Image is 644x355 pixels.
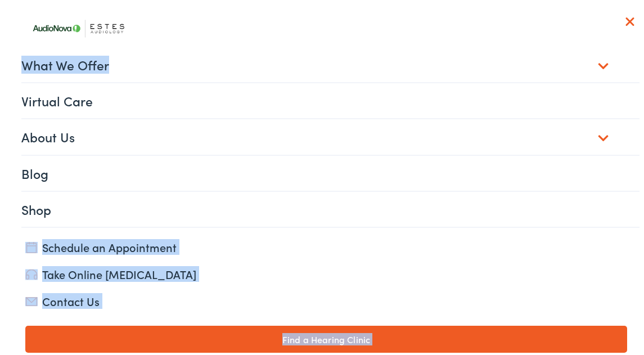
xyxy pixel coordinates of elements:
a: About Us [21,117,640,152]
a: Blog [21,154,640,188]
a: What We Offer [21,45,640,80]
img: utility icon [25,240,38,251]
a: Shop [21,190,640,224]
a: Take Online [MEDICAL_DATA] [25,264,627,280]
a: Virtual Care [21,81,640,116]
a: Find a Hearing Clinic [25,323,627,350]
img: utility icon [25,295,38,304]
a: Schedule an Appointment [25,237,627,253]
img: utility icon [25,267,38,278]
a: Contact Us [25,291,627,307]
